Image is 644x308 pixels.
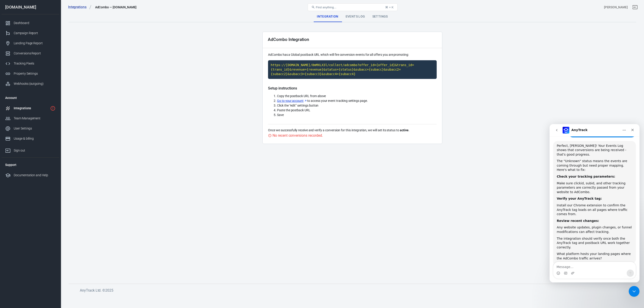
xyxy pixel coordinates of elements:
a: User Settings [2,123,59,134]
li: Account [2,92,59,103]
a: Campaign Report [2,28,59,38]
div: AdCombo Integration [268,37,309,42]
a: Dashboard [2,18,59,28]
iframe: Intercom live chat [629,286,640,297]
div: Tracking Pixels [14,61,56,66]
svg: 1 networks not verified yet [50,106,56,111]
div: Webhooks (outgoing) [14,81,56,86]
div: No recent conversions recorded. [273,133,323,138]
div: Documentation and Help [14,173,56,178]
p: AdCombo has a Global postback URL which will fire conversion events for all offers you are promot... [268,52,437,57]
button: Find anything...⌘ + K [308,3,398,11]
a: Integrations [2,103,59,113]
div: Landing Page Report [14,41,56,46]
span: Paste the postback URL [277,108,310,112]
a: Sign out [2,144,59,156]
a: Sign out [630,2,640,13]
div: Settings [369,11,391,22]
p: Once we successfully receive and verify a conversion for this integration, we will set its status... [268,128,437,133]
div: Account id: 8mMXLX3l [604,5,628,10]
h5: Setup instructions [268,86,437,91]
a: Usage & billing [2,134,59,144]
div: [DOMAIN_NAME] [2,5,59,9]
span: Copy the postback URL from above [277,94,326,98]
div: Property Settings [14,71,56,76]
div: Integration [313,11,342,22]
div: Events Log [342,11,369,22]
div: ⌘ + K [385,6,394,9]
div: Dashboard [14,21,56,25]
div: Team Management [14,116,56,121]
span: to access your event tracking settings page. [277,99,368,103]
a: Integrations [68,5,92,9]
span: Find anything... [316,6,336,9]
a: Conversions Report [2,48,59,58]
code: Click to copy [268,60,437,79]
div: Sign out [14,148,56,153]
a: Team Management [2,113,59,123]
a: Webhooks (outgoing) [2,79,59,89]
div: Conversions Report [14,51,56,56]
strong: active [400,128,409,132]
a: Tracking Pixels [2,58,59,69]
div: Usage & billing [14,136,56,141]
h6: AnyTrack Ltd. © 2025 [80,288,417,293]
a: Go to your account [277,98,307,103]
div: AdCombo — protsotsil.shop [95,5,137,9]
div: Integrations [14,106,48,111]
a: Property Settings [2,69,59,79]
span: Click the “edit” settings button [277,104,318,107]
span: Save [277,113,284,117]
a: Landing Page Report [2,38,59,48]
li: Support [2,159,59,170]
iframe: Intercom live chat [550,124,640,282]
div: User Settings [14,126,56,131]
div: Campaign Report [14,31,56,36]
